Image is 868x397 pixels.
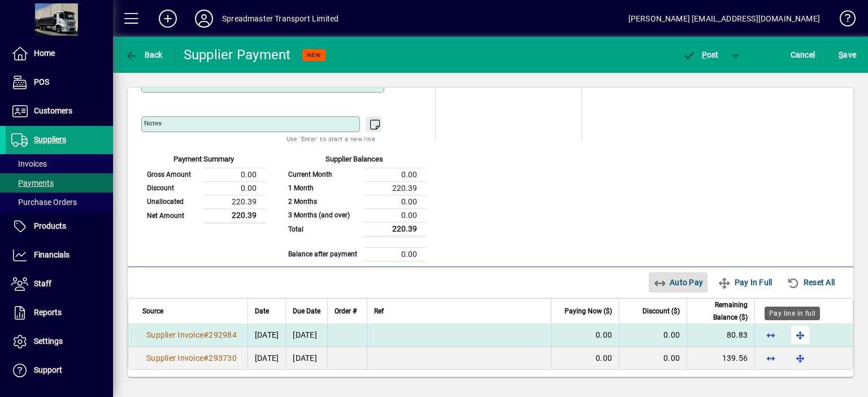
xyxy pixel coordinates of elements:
span: 139.56 [722,354,748,363]
span: Supplier Invoice [146,354,203,363]
td: Gross Amount [141,168,203,181]
span: POS [34,77,49,86]
span: # [203,330,209,339]
span: 292984 [209,330,237,339]
span: Remaining Balance ($) [694,299,748,324]
a: Customers [6,97,113,125]
td: Current Month [283,168,364,181]
button: Save [836,45,859,65]
td: Discount [141,181,203,195]
app-page-summary-card: Supplier Balances [283,142,426,261]
td: [DATE] [285,324,327,347]
td: 0.00 [364,195,426,208]
span: Source [142,305,163,317]
button: Cancel [788,45,818,65]
td: Unallocated [141,195,203,208]
span: 0.00 [663,330,680,339]
span: Supplier Invoice [146,330,203,339]
a: POS [6,68,113,97]
span: S [839,50,843,59]
a: Home [6,40,113,68]
app-page-summary-card: Payment Summary [141,142,266,224]
td: 220.39 [203,208,266,223]
span: Reports [34,308,62,317]
td: 3 Months (and over) [283,208,364,222]
span: Paying Now ($) [565,305,612,317]
a: Financials [6,241,113,269]
a: Products [6,212,113,241]
a: Supplier Invoice#293730 [142,352,241,364]
button: Post [676,45,724,65]
div: Payment Summary [141,154,266,168]
td: 2 Months [283,195,364,208]
button: Pay In Full [713,272,776,293]
span: Products [34,221,66,230]
a: Settings [6,328,113,356]
span: Support [34,365,62,374]
span: Customers [34,106,72,115]
span: Payments [11,178,54,187]
span: Discount ($) [643,305,680,317]
td: 0.00 [364,168,426,181]
td: [DATE] [285,347,327,369]
span: Ref [374,305,384,317]
td: 0.00 [364,208,426,222]
div: Pay line in full [765,307,820,320]
button: Reset All [782,272,839,293]
span: ost [682,50,719,59]
button: Add [150,8,186,29]
span: Due Date [293,305,320,317]
span: # [203,354,209,363]
span: Order # [335,305,357,317]
a: Knowledge Base [831,2,854,39]
td: 0.00 [203,168,266,181]
span: Staff [34,279,51,288]
span: Date [255,305,269,317]
span: Invoices [11,159,47,168]
a: Invoices [6,154,113,173]
span: ave [839,46,856,64]
span: 80.83 [727,330,748,339]
td: 220.39 [364,222,426,236]
button: Back [122,45,166,65]
span: Pay In Full [718,273,772,291]
span: Back [125,50,163,59]
span: Auto Pay [653,273,704,291]
span: Suppliers [34,135,66,144]
span: 0.00 [663,354,680,363]
span: Settings [34,337,63,346]
span: Home [34,49,55,58]
app-page-header-button: Back [113,45,175,65]
span: NEW [307,51,321,59]
span: Cancel [791,46,815,64]
span: 0.00 [596,330,612,339]
a: Payments [6,173,113,193]
a: Purchase Orders [6,193,113,212]
span: [DATE] [255,330,279,339]
div: Spreadmaster Transport Limited [222,10,338,28]
span: P [702,50,707,59]
button: Auto Pay [649,272,708,293]
td: 220.39 [364,181,426,195]
span: [DATE] [255,354,279,363]
span: Financials [34,250,70,259]
mat-hint: Use 'Enter' to start a new line [287,132,375,145]
a: Staff [6,270,113,298]
td: 220.39 [203,195,266,208]
div: Supplier Payment [184,46,291,64]
a: Reports [6,299,113,327]
span: 0.00 [596,354,612,363]
td: 0.00 [364,247,426,261]
td: 1 Month [283,181,364,195]
td: Total [283,222,364,236]
button: Profile [186,8,222,29]
div: [PERSON_NAME] [EMAIL_ADDRESS][DOMAIN_NAME] [628,10,820,28]
td: 0.00 [203,181,266,195]
span: 293730 [209,354,237,363]
td: Net Amount [141,208,203,223]
a: Supplier Invoice#292984 [142,329,241,341]
td: Balance after payment [283,247,364,261]
mat-label: Notes [144,119,162,127]
a: Support [6,356,113,385]
span: Purchase Orders [11,198,77,207]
